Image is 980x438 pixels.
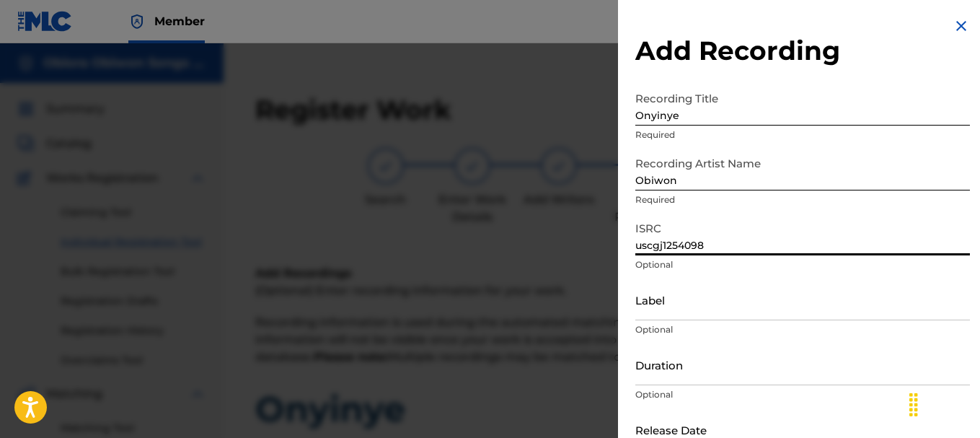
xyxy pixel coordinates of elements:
[635,388,970,401] p: Optional
[635,128,970,141] p: Required
[635,35,970,67] h2: Add Recording
[940,266,980,371] iframe: Resource Center
[635,193,970,206] p: Required
[908,369,980,438] iframe: Chat Widget
[128,13,146,30] img: Top Rightsholder
[902,383,925,426] div: Drag
[635,323,970,336] p: Optional
[17,11,73,32] img: MLC Logo
[154,13,205,30] span: Member
[635,258,970,271] p: Optional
